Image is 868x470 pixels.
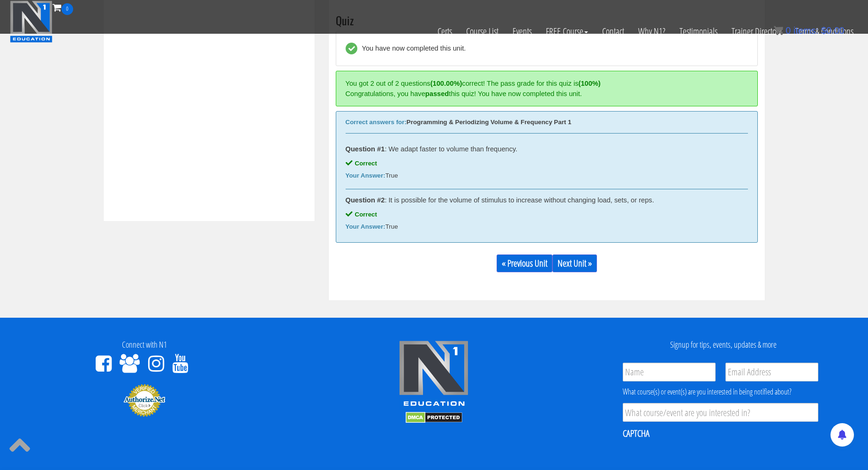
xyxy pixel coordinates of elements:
b: Your Answer: [346,223,385,230]
div: What course(s) or event(s) are you interested in being notified about? [623,386,818,397]
div: Programming & Periodizing Volume & Frequency Part 1 [346,119,748,126]
strong: passed [425,90,449,97]
a: Events [506,15,539,48]
a: Trainer Directory [725,15,788,48]
span: $ [821,25,826,36]
strong: (100%) [579,80,601,87]
a: Testimonials [672,15,725,48]
img: icon11.png [774,26,783,35]
div: Correct [346,160,748,167]
h4: Connect with N1 [7,340,282,350]
label: CAPTCHA [623,427,649,440]
div: Correct [346,211,748,218]
div: You got 2 out of 2 questions correct! The pass grade for this quiz is [346,78,743,89]
div: : We adapt faster to volume than frequency. [346,145,748,153]
input: Email Address [725,363,818,381]
b: Your Answer: [346,172,385,179]
div: You have now completed this unit. [357,43,466,54]
input: What course/event are you interested in? [623,403,818,422]
strong: (100.00%) [430,80,462,87]
span: 0 [61,3,73,15]
img: n1-edu-logo [399,340,469,410]
span: items: [793,25,818,36]
b: Correct answers for: [346,119,407,126]
div: True [346,172,748,179]
a: Certs [430,15,459,48]
img: n1-education [10,0,53,43]
span: 0 [785,25,791,36]
a: Course List [459,15,506,48]
a: « Previous Unit [497,254,552,272]
h4: Signup for tips, events, updates & more [586,340,861,350]
a: FREE Course [539,15,595,48]
a: 0 [53,1,73,14]
img: Authorize.Net Merchant - Click to Verify [123,383,166,417]
div: True [346,223,748,231]
a: 0 items: $0.00 [774,25,845,36]
img: DMCA.com Protection Status [406,412,462,423]
input: Name [623,363,716,381]
bdi: 0.00 [821,25,845,36]
a: Contact [595,15,631,48]
a: Terms & Conditions [788,15,860,48]
div: Congratulations, you have this quiz! You have now completed this unit. [346,89,743,99]
div: : It is possible for the volume of stimulus to increase without changing load, sets, or reps. [346,196,748,204]
strong: Question #1 [346,145,385,153]
strong: Question #2 [346,196,385,204]
a: Why N1? [631,15,672,48]
a: Next Unit » [552,254,597,272]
